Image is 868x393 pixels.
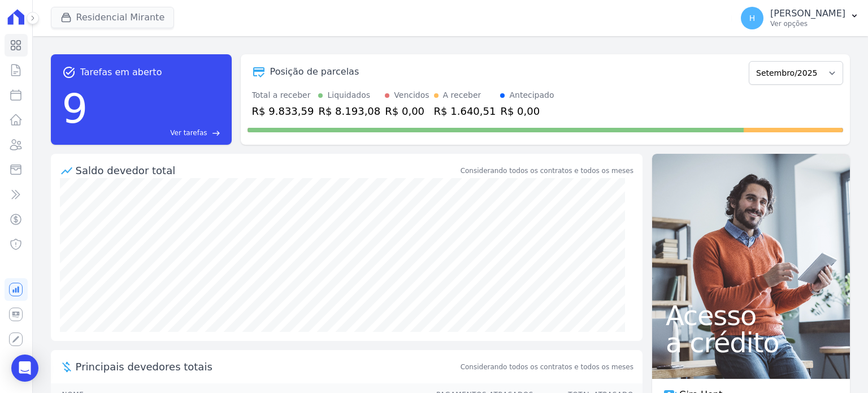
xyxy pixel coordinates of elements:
span: a crédito [666,329,836,356]
span: Principais devedores totais [76,359,458,374]
span: task_alt [62,66,76,79]
div: R$ 9.833,59 [252,103,314,119]
div: Liquidados [327,89,370,101]
div: Antecipado [509,89,554,101]
div: Posição de parcelas [270,65,359,79]
div: R$ 1.640,51 [434,103,496,119]
div: 9 [62,79,88,138]
div: A receber [443,89,481,101]
div: R$ 0,00 [500,103,554,119]
span: Tarefas em aberto [80,66,162,79]
p: [PERSON_NAME] [770,8,845,19]
button: H [PERSON_NAME] Ver opções [732,2,868,34]
div: Saldo devedor total [76,163,458,178]
button: Residencial Mirante [51,7,175,28]
span: Ver tarefas [170,128,207,138]
div: Open Intercom Messenger [11,355,38,382]
span: Acesso [666,302,836,329]
span: east [212,129,220,137]
span: Considerando todos os contratos e todos os meses [461,362,633,372]
div: Vencidos [394,89,429,101]
span: H [749,14,756,22]
div: Total a receber [252,89,314,101]
div: R$ 0,00 [385,103,429,119]
a: Ver tarefas east [92,128,220,138]
p: Ver opções [770,19,845,28]
div: R$ 8.193,08 [318,103,380,119]
div: Considerando todos os contratos e todos os meses [461,166,633,176]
